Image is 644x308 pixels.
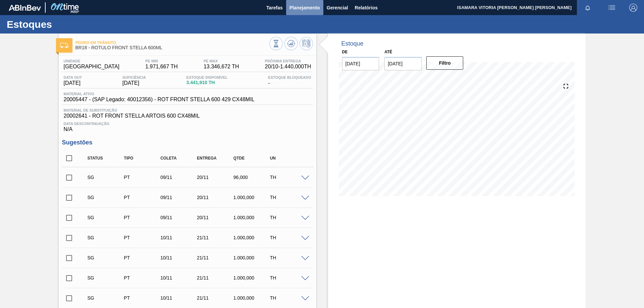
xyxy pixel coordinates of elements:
span: [GEOGRAPHIC_DATA] [64,64,120,70]
div: Pedido de Transferência [122,255,163,260]
div: 21/11/2025 [195,235,236,240]
div: 1.000,000 [232,235,272,240]
div: 10/11/2025 [159,235,199,240]
div: Status [86,156,126,161]
div: TH [268,255,309,260]
div: 96,000 [232,175,272,180]
div: Sugestão Criada [86,235,126,240]
div: N/A [62,119,313,132]
div: Qtde [232,156,272,161]
div: Pedido de Transferência [122,195,163,200]
div: Pedido de Transferência [122,175,163,180]
div: Estoque [341,40,364,47]
img: Ícone [60,43,68,48]
span: Data out [64,75,82,79]
div: Sugestão Criada [86,215,126,220]
div: 1.000,000 [232,255,272,260]
div: Sugestão Criada [86,175,126,180]
label: De [342,50,348,54]
span: Relatórios [355,4,378,12]
div: 09/11/2025 [159,215,199,220]
span: [DATE] [64,80,82,86]
div: 20/11/2025 [195,195,236,200]
div: 1.000,000 [232,215,272,220]
span: [DATE] [122,80,146,86]
span: 20005447 - (SAP Legado: 40012356) - ROT FRONT STELLA 600 429 CX48MIL [64,97,255,103]
img: TNhmsLtSVTkK8tSr43FrP2fwEKptu5GPRR3wAAAABJRU5ErkJggg== [9,5,41,11]
div: TH [268,295,309,301]
div: Pedido de Transferência [122,275,163,281]
div: - [266,75,313,86]
div: 20/11/2025 [195,175,236,180]
div: Tipo [122,156,163,161]
span: 20/10 - 1.440,000 TH [265,64,311,70]
img: Logout [629,4,637,12]
span: 20002641 - ROT FRONT STELLA ARTOIS 600 CX48MIL [64,113,311,119]
span: Suficiência [122,75,146,79]
div: 10/11/2025 [159,255,199,260]
span: Data Descontinuação [64,122,311,126]
div: 1.000,000 [232,295,272,301]
span: Pedido em Trânsito [75,41,269,45]
span: Planejamento [289,4,320,12]
div: Sugestão Criada [86,295,126,301]
label: Até [384,50,392,54]
input: dd/mm/yyyy [342,57,379,70]
span: Material de Substituição [64,108,311,112]
div: Pedido de Transferência [122,295,163,301]
span: BR18 - RÓTULO FRONT STELLA 600ML [75,45,269,50]
div: 21/11/2025 [195,255,236,260]
div: Coleta [159,156,199,161]
div: UN [268,156,309,161]
div: 10/11/2025 [159,275,199,281]
span: Unidade [64,59,120,63]
div: 21/11/2025 [195,275,236,281]
span: PE MIN [145,59,178,63]
span: 13.346,672 TH [204,64,239,70]
span: 3.441,910 TH [186,80,228,85]
span: PE MAX [204,59,239,63]
div: 09/11/2025 [159,195,199,200]
span: Tarefas [266,4,283,12]
span: Gerencial [327,4,348,12]
button: Visão Geral dos Estoques [269,37,283,50]
div: Pedido de Transferência [122,235,163,240]
button: Filtro [426,56,464,70]
div: 1.000,000 [232,195,272,200]
div: TH [268,175,309,180]
span: Material ativo [64,92,255,96]
div: TH [268,215,309,220]
input: dd/mm/yyyy [384,57,422,70]
h3: Sugestões [62,139,313,146]
span: Estoque Bloqueado [268,75,311,79]
button: Atualizar Gráfico [284,37,298,50]
div: TH [268,275,309,281]
div: 09/11/2025 [159,175,199,180]
div: 1.000,000 [232,275,272,281]
div: Sugestão Criada [86,195,126,200]
span: Estoque Disponível [186,75,228,79]
div: Entrega [195,156,236,161]
div: Sugestão Criada [86,275,126,281]
div: 10/11/2025 [159,295,199,301]
button: Notificações [577,3,598,12]
h1: Estoques [7,20,126,28]
div: 20/11/2025 [195,215,236,220]
div: TH [268,195,309,200]
span: 1.971,667 TH [145,64,178,70]
img: userActions [608,4,616,12]
button: Programar Estoque [300,37,313,50]
div: Pedido de Transferência [122,215,163,220]
span: Próxima Entrega [265,59,311,63]
div: Sugestão Criada [86,255,126,260]
div: 21/11/2025 [195,295,236,301]
div: TH [268,235,309,240]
